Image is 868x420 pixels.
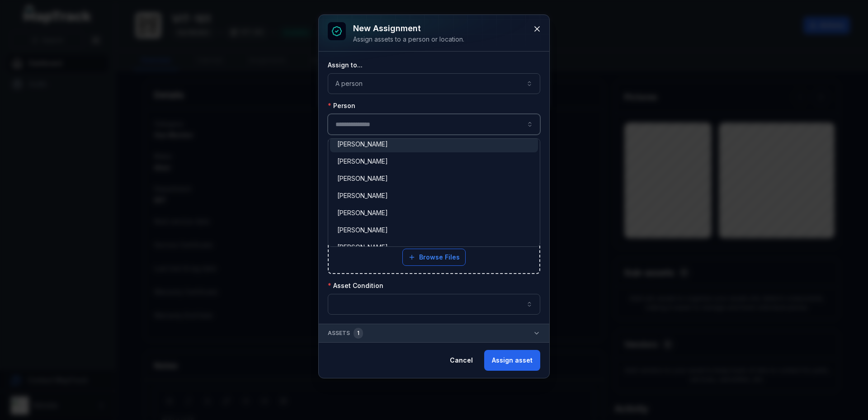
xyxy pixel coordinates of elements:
span: [PERSON_NAME] [337,226,388,235]
input: assignment-add:person-label [328,114,540,135]
span: [PERSON_NAME] [337,191,388,200]
span: [PERSON_NAME] [337,208,388,217]
span: [PERSON_NAME] [337,157,388,166]
span: [PERSON_NAME] [337,174,388,183]
span: [PERSON_NAME] [337,243,388,252]
span: [PERSON_NAME] [337,140,388,149]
